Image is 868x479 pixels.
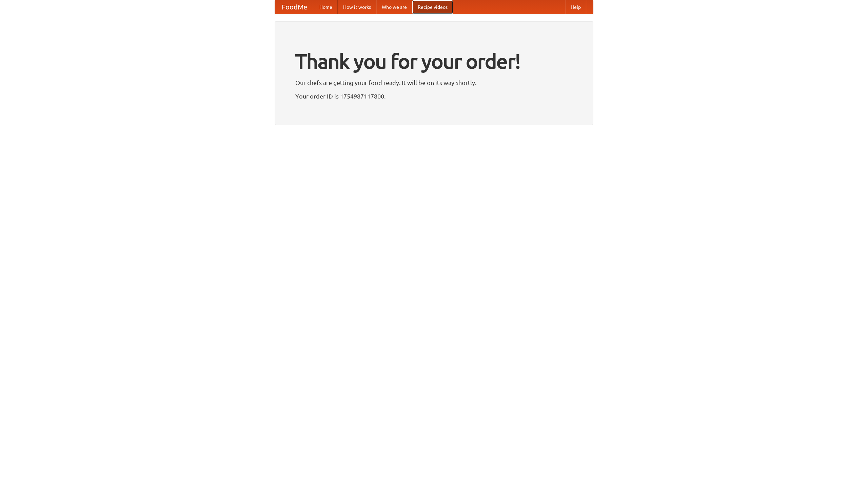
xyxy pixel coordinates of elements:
a: Who we are [376,0,412,14]
p: Our chefs are getting your food ready. It will be on its way shortly. [295,78,573,88]
p: Your order ID is 1754987117800. [295,91,573,101]
a: Help [565,0,586,14]
h1: Thank you for your order! [295,45,573,78]
a: FoodMe [275,0,314,14]
a: How it works [338,0,376,14]
a: Home [314,0,338,14]
a: Recipe videos [412,0,453,14]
